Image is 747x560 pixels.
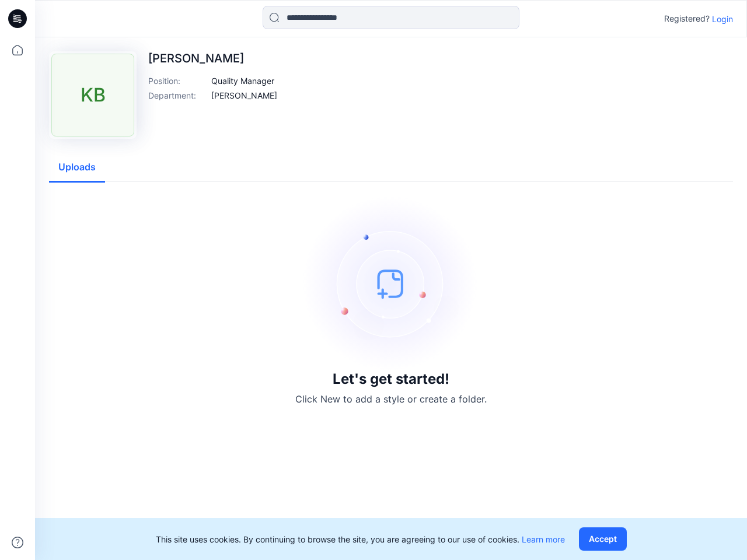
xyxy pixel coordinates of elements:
h3: Let's get started! [333,371,449,387]
p: Login [712,13,733,25]
button: Uploads [49,153,105,183]
p: Click New to add a style or create a folder. [295,392,487,406]
p: Position : [148,75,207,87]
div: KB [51,54,134,136]
p: This site uses cookies. By continuing to browse the site, you are agreeing to our use of cookies. [156,533,565,545]
p: Department : [148,89,207,101]
p: [PERSON_NAME] [148,51,277,65]
p: [PERSON_NAME] [211,89,277,101]
p: Registered? [664,12,710,26]
img: empty-state-image.svg [303,196,479,371]
button: Accept [579,527,627,551]
p: Quality Manager [211,75,274,87]
a: Learn more [522,534,565,544]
